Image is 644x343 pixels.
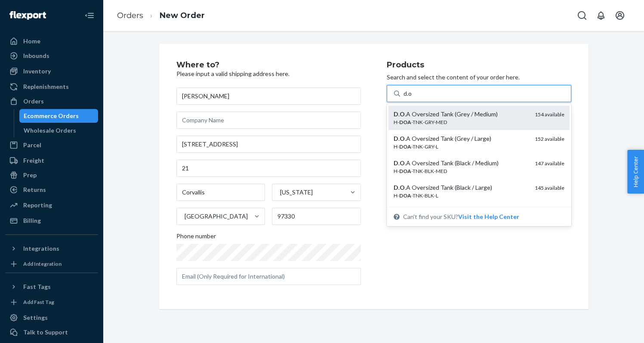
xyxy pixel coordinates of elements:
img: Flexport logo [9,11,46,20]
button: Close Navigation [81,7,98,24]
div: Freight [23,156,44,165]
a: New Order [160,11,205,20]
a: Parcel [5,138,98,152]
a: Wholesale Orders [19,124,99,137]
div: Inventory [23,67,51,76]
div: [GEOGRAPHIC_DATA] [185,212,248,221]
button: Open Search Box [573,7,591,24]
em: DOA [399,192,411,199]
div: H- -TNK-BLK-MED [394,167,528,175]
h2: Products [387,61,571,70]
a: Add Fast Tag [5,297,98,307]
span: 145 available [535,185,564,191]
em: DOA [399,168,411,174]
a: Replenishments [5,80,98,94]
a: Billing [5,214,98,228]
a: Orders [117,11,143,20]
button: Open notifications [592,7,610,24]
ol: breadcrumbs [110,3,212,28]
div: Parcel [23,141,41,149]
div: Add Integration [23,260,62,267]
div: Replenishments [23,82,69,91]
div: Home [23,37,40,46]
div: Reporting [23,201,52,209]
input: Street Address 2 (Optional) [176,160,361,177]
span: 152 available [535,136,564,142]
div: Ecommerce Orders [24,112,79,120]
span: Phone number [176,232,216,244]
div: . .A Oversized Tank (Grey / Medium) [394,110,528,118]
span: 147 available [535,160,564,167]
div: . .A Oversized Tank (Black / Medium) [394,159,528,167]
button: Help Center [627,150,644,194]
em: DOA [399,119,411,125]
div: Fast Tags [23,282,51,291]
div: Billing [23,216,41,225]
input: [US_STATE] [279,188,280,197]
input: Email (Only Required for International) [176,268,361,285]
em: O [400,135,405,142]
div: Prep [23,171,37,179]
a: Freight [5,154,98,167]
em: DOA [399,143,411,150]
a: Inventory [5,64,98,78]
em: D [394,110,398,118]
a: Add Integration [5,259,98,269]
div: Integrations [23,244,59,253]
em: O [400,184,405,191]
div: Wholesale Orders [24,126,76,135]
em: O [400,110,405,118]
div: H- -TNK-GRY-L [394,143,528,150]
div: Returns [23,185,46,194]
div: Talk to Support [23,328,68,337]
a: Prep [5,168,98,182]
button: D.O.A Oversized Tank (Grey / Medium)H-DOA-TNK-GRY-MED154 availableD.O.A Oversized Tank (Grey / La... [458,212,519,221]
div: Inbounds [23,52,49,60]
button: Fast Tags [5,280,98,294]
div: H- -TNK-GRY-MED [394,118,528,126]
div: Add Fast Tag [23,298,54,306]
em: D [394,135,398,142]
p: Search and select the content of your order here. [387,73,571,82]
a: Ecommerce Orders [19,109,99,123]
span: 154 available [535,111,564,118]
a: Returns [5,183,98,197]
em: O [400,159,405,167]
a: Orders [5,94,98,108]
a: Inbounds [5,49,98,63]
input: [GEOGRAPHIC_DATA] [184,212,185,221]
div: . .A Oversized Tank (Grey / Large) [394,134,528,143]
div: Orders [23,97,44,106]
div: H- -TNK-BLK-L [394,192,528,199]
em: D [394,159,398,167]
button: Open account menu [611,7,629,24]
a: Reporting [5,198,98,212]
h2: Where to? [176,61,361,70]
div: Settings [23,313,48,322]
a: Home [5,34,98,48]
div: [US_STATE] [280,188,313,197]
button: Integrations [5,242,98,255]
input: Street Address [176,136,361,153]
input: City [176,184,265,201]
em: D [394,184,398,191]
input: First & Last Name [176,88,361,105]
a: Settings [5,311,98,325]
a: Talk to Support [5,325,98,339]
p: Please input a valid shipping address here. [176,70,361,78]
input: Company Name [176,112,361,129]
input: D.O.A Oversized Tank (Grey / Medium)H-DOA-TNK-GRY-MED154 availableD.O.A Oversized Tank (Grey / La... [404,89,413,98]
div: . .A Oversized Tank (Black / Large) [394,183,528,192]
input: ZIP Code [272,208,361,225]
span: Can't find your SKU? [403,212,519,221]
